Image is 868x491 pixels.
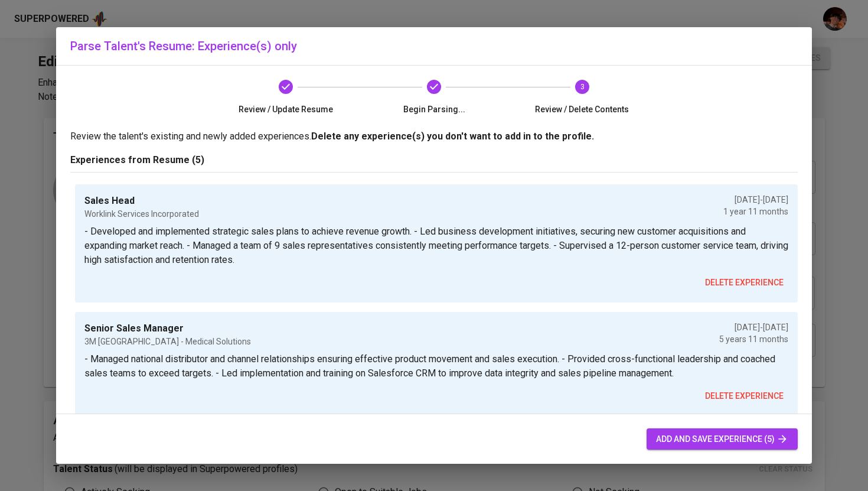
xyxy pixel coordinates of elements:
span: delete experience [705,275,784,290]
p: Senior Sales Manager [84,321,251,336]
span: Review / Update Resume [217,103,355,115]
span: delete experience [705,389,784,404]
b: Delete any experience(s) you don't want to add in to the profile. [311,131,594,142]
span: Begin Parsing... [365,103,504,115]
p: Review the talent's existing and newly added experiences. [70,129,798,144]
p: - Developed and implemented strategic sales plans to achieve revenue growth. - Led business devel... [84,225,788,267]
button: delete experience [700,272,788,294]
p: 1 year 11 months [723,206,788,217]
text: 3 [580,83,584,91]
p: - Managed national distributor and channel relationships ensuring effective product movement and ... [84,352,788,381]
span: add and save experience (5) [656,432,788,447]
button: delete experience [700,385,788,407]
button: add and save experience (5) [647,428,798,450]
p: Worklink Services Incorporated [84,208,199,220]
span: Review / Delete Contents [513,103,651,115]
h6: Parse Talent's Resume: Experience(s) only [70,37,798,56]
p: Sales Head [84,194,199,208]
p: [DATE] - [DATE] [723,194,788,206]
p: 5 years 11 months [719,333,788,345]
p: Experiences from Resume (5) [70,153,798,167]
p: 3M [GEOGRAPHIC_DATA] - Medical Solutions [84,336,251,347]
p: [DATE] - [DATE] [719,321,788,333]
